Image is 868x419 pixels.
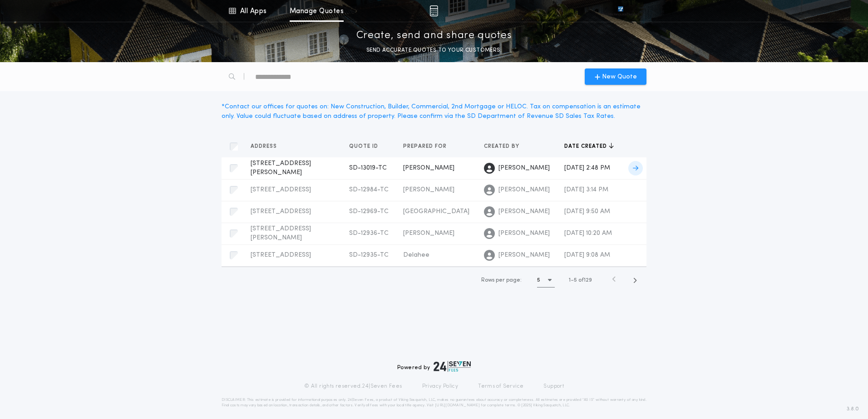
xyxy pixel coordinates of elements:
span: [DATE] 3:14 PM [564,186,608,193]
span: [DATE] 9:50 AM [564,208,610,215]
p: Create, send and share quotes [356,29,512,43]
span: SD-12969-TC [349,208,389,215]
span: Prepared for [403,143,449,150]
span: [PERSON_NAME] [403,165,454,171]
span: [DATE] 10:20 AM [564,230,612,237]
a: [URL][DOMAIN_NAME] [435,404,480,407]
div: * Contact our offices for quotes on: New Construction, Builder, Commercial, 2nd Mortgage or HELOC... [222,102,646,121]
span: [STREET_ADDRESS] [251,186,311,193]
button: New Quote [585,68,646,85]
button: Address [251,142,284,151]
span: [PERSON_NAME] [498,207,550,216]
span: 3.8.0 [847,405,859,413]
span: [STREET_ADDRESS] [251,208,311,215]
button: Date created [564,142,614,151]
a: Support [543,383,564,390]
button: Created by [484,142,526,151]
img: vs-icon [602,6,640,15]
span: Delahee [403,252,429,258]
span: [STREET_ADDRESS][PERSON_NAME] [251,160,311,176]
img: logo [434,361,471,372]
p: SEND ACCURATE QUOTES TO YOUR CUSTOMERS. [366,46,502,55]
span: SD-12936-TC [349,230,389,237]
span: SD-12984-TC [349,186,389,193]
span: [DATE] 2:48 PM [564,165,610,171]
span: 1 [569,278,571,283]
span: [GEOGRAPHIC_DATA] [403,208,469,215]
p: DISCLAIMER: This estimate is provided for informational purposes only. 24|Seven Fees, a product o... [222,397,646,408]
span: Created by [484,143,521,150]
a: Privacy Policy [422,383,459,390]
h1: 5 [537,276,540,285]
span: 5 [574,278,577,283]
p: © All rights reserved. 24|Seven Fees [304,383,402,390]
a: Terms of Service [478,383,523,390]
button: Quote ID [349,142,385,151]
div: Powered by [397,361,471,372]
span: [STREET_ADDRESS] [251,252,311,258]
span: Quote ID [349,143,380,150]
img: img [429,5,438,16]
span: [PERSON_NAME] [498,164,550,173]
span: [PERSON_NAME] [498,229,550,238]
span: SD-13019-TC [349,165,387,171]
span: [PERSON_NAME] [403,230,454,237]
button: 5 [537,273,555,287]
span: [PERSON_NAME] [498,251,550,260]
span: [PERSON_NAME] [498,185,550,195]
span: [DATE] 9:08 AM [564,252,610,258]
span: [PERSON_NAME] [403,186,454,193]
span: New Quote [602,72,637,82]
span: Rows per page: [481,278,522,283]
span: SD-12935-TC [349,252,389,258]
span: Address [251,143,279,150]
span: [STREET_ADDRESS][PERSON_NAME] [251,225,311,241]
span: of 129 [578,276,592,284]
span: Date created [564,143,609,150]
